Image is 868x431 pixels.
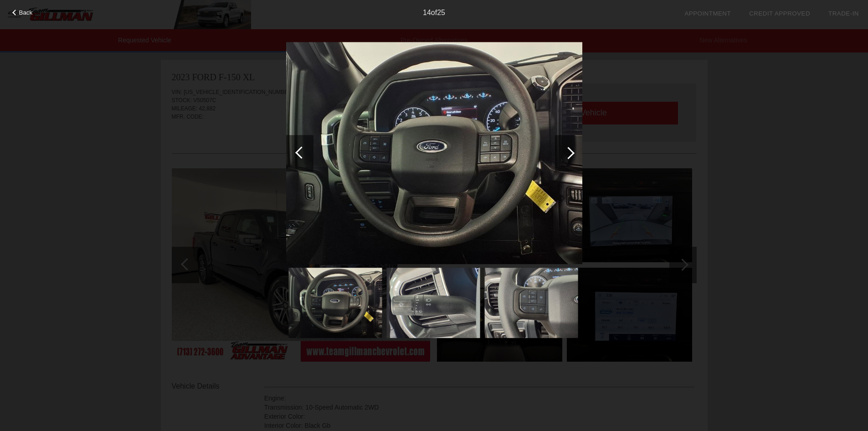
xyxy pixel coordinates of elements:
[19,9,33,16] span: Back
[684,10,731,17] a: Appointment
[423,9,431,16] span: 14
[286,42,582,265] img: a0c9dd82fd3febe1dc95d82c694cfbe2.jpg
[437,9,445,16] span: 25
[749,10,810,17] a: Credit Approved
[386,268,480,338] img: 396e38d339b7b3df233ef87b92fa5cac.jpg
[484,268,578,338] img: 0e659c70fb3563b5abf115ff0c1deef6.jpg
[288,268,382,338] img: a0c9dd82fd3febe1dc95d82c694cfbe2.jpg
[828,10,859,17] a: Trade-In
